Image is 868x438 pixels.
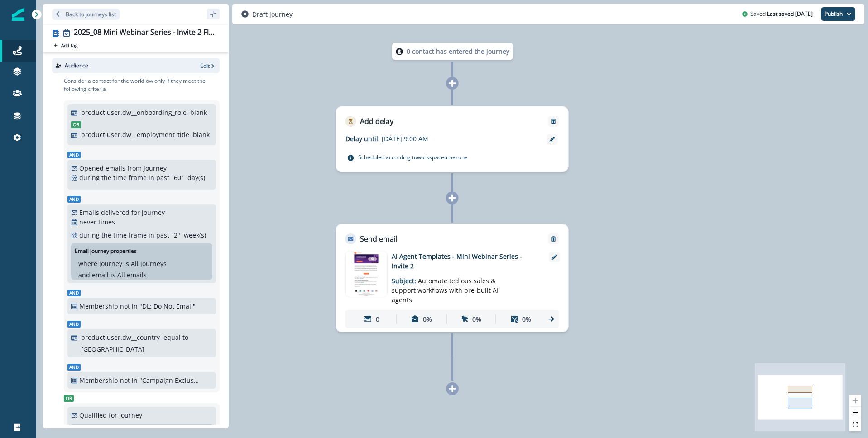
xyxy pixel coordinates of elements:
[71,121,81,128] span: Or
[64,395,74,402] span: Or
[66,10,116,18] p: Back to journeys list
[79,163,167,173] p: Opened emails from journey
[81,344,144,354] p: [GEOGRAPHIC_DATA]
[81,333,160,342] p: product user.dw__country
[74,28,216,38] div: 2025_08 Mini Webinar Series - Invite 2 FINAL-clone ([PERSON_NAME])
[65,62,88,70] p: Audience
[452,62,453,105] g: Edge from node-dl-count to 1705047a-cdd3-437f-ba0d-36785665c8ed
[336,106,569,172] div: Add delayRemoveDelay until:[DATE] 9:00 AMScheduled according toworkspacetimezone
[79,410,142,420] p: Qualified for journey
[207,9,220,19] button: sidebar collapse toggle
[98,217,115,227] p: times
[392,252,537,271] p: AI Agent Templates - Mini Webinar Series - Invite 2
[75,247,137,255] p: Email journey properties
[149,230,169,240] p: in past
[163,333,188,342] p: equal to
[821,7,855,21] button: Publish
[79,208,165,217] p: Emails delivered for journey
[79,217,96,227] p: never
[750,10,766,18] p: Saved
[117,270,147,280] p: All emails
[522,314,531,324] p: 0%
[376,314,379,324] p: 0
[67,290,81,296] span: And
[407,47,509,56] p: 0 contact has entered the journey
[452,333,453,381] g: Edge from 10868a66-83e2-44cc-9302-cb74311d7bc7 to node-add-under-8db1513f-c063-4056-a7e9-12251a13...
[12,8,24,21] img: Inflection
[171,173,184,182] p: " 60 "
[110,270,115,280] p: is
[423,314,432,324] p: 0%
[547,118,561,124] button: Remove
[67,364,81,371] span: And
[346,252,387,297] img: email asset unavailable
[120,376,138,385] p: not in
[52,9,120,20] button: Go back
[171,230,180,240] p: " 2 "
[79,301,118,311] p: Membership
[200,62,210,70] p: Edit
[392,271,505,305] p: Subject:
[139,301,201,311] p: "DL: Do Not Email"
[187,173,205,182] p: day(s)
[81,130,189,139] p: product user.dw__employment_title
[252,10,293,19] p: Draft journey
[79,230,147,240] p: during the time frame
[365,43,539,60] div: 0 contact has entered the journey
[61,43,77,48] p: Add tag
[79,376,118,385] p: Membership
[849,407,861,419] button: zoom out
[358,152,468,162] p: Scheduled according to workspace timezone
[472,314,481,324] p: 0%
[382,134,495,143] p: [DATE] 9:00 AM
[78,270,109,280] p: and email
[193,130,210,139] p: blank
[52,42,79,49] button: Add tag
[67,152,81,158] span: And
[149,173,169,182] p: in past
[67,196,81,203] span: And
[79,173,147,182] p: during the time frame
[124,259,129,268] p: is
[120,301,138,311] p: not in
[78,259,122,268] p: where journey
[184,230,206,240] p: week(s)
[392,276,499,304] span: Automate tedious sales & support workflows with pre-built AI agents
[336,224,569,332] div: Send emailRemoveemail asset unavailableAI Agent Templates - Mini Webinar Series - Invite 2Subject...
[200,62,216,70] button: Edit
[849,419,861,431] button: fit view
[767,10,813,18] p: Last saved [DATE]
[67,321,81,328] span: And
[345,134,382,143] p: Delay until:
[360,233,398,244] p: Send email
[131,259,167,268] p: All journeys
[139,376,201,385] p: "Campaign Exclusion List (Vic)"
[547,236,561,242] button: Remove
[81,108,187,117] p: product user.dw__onboarding_role
[190,108,207,117] p: blank
[64,77,220,93] p: Consider a contact for the workflow only if they meet the following criteria
[360,116,393,127] p: Add delay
